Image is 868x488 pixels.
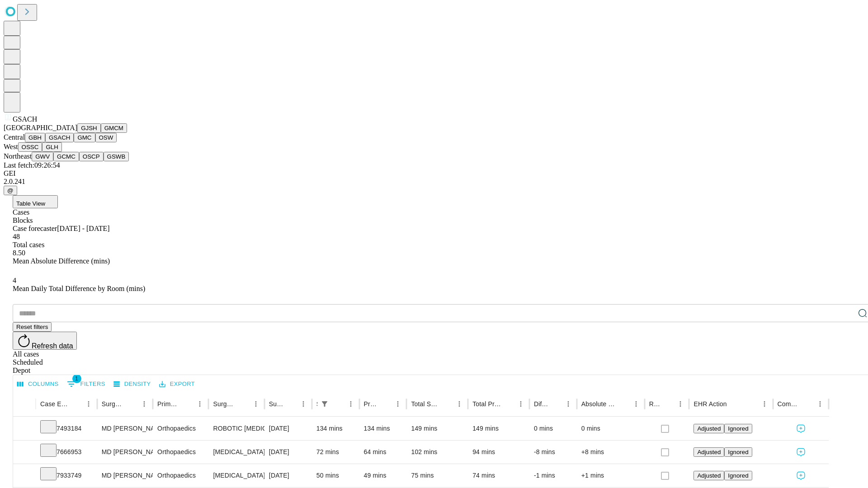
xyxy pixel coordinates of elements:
div: Total Predicted Duration [472,400,501,408]
button: Ignored [724,471,752,480]
button: Menu [514,398,527,410]
span: 1 [72,374,81,383]
div: 74 mins [472,464,525,487]
button: Expand [18,421,31,437]
button: Sort [728,398,741,410]
button: Sort [502,398,514,410]
div: 7666953 [40,441,93,464]
button: Sort [617,398,630,410]
button: Sort [125,398,138,410]
button: Menu [674,398,687,410]
span: Refresh data [32,342,73,350]
span: 48 [13,233,20,240]
button: Menu [392,398,404,410]
button: GCMC [53,152,79,161]
div: Case Epic Id [40,400,69,408]
button: Sort [237,398,250,410]
button: Sort [284,398,297,410]
button: Sort [549,398,562,410]
button: Adjusted [693,447,724,457]
button: Export [157,377,197,391]
span: Ignored [728,472,748,479]
span: Reset filters [16,324,48,330]
button: Menu [250,398,262,410]
button: GMC [74,133,95,142]
div: 64 mins [364,441,402,464]
div: Predicted In Room Duration [364,400,378,408]
button: Show filters [318,398,331,410]
button: Menu [630,398,642,410]
button: Menu [814,398,826,410]
span: Table View [16,200,45,207]
button: Menu [193,398,206,410]
span: 4 [13,277,16,284]
span: @ [7,187,14,194]
div: Orthopaedics [157,441,204,464]
div: 149 mins [472,417,525,440]
div: MD [PERSON_NAME] [102,417,148,440]
button: Sort [661,398,674,410]
span: Last fetch: 09:26:54 [4,161,60,169]
div: 0 mins [534,417,572,440]
button: Adjusted [693,471,724,480]
div: Surgery Date [269,400,283,408]
button: Menu [297,398,310,410]
div: Surgeon Name [102,400,124,408]
div: Absolute Difference [581,400,616,408]
div: 1 active filter [318,398,331,410]
button: GSACH [45,133,74,142]
button: Menu [344,398,357,410]
div: MD [PERSON_NAME] [102,441,148,464]
button: OSSC [18,142,42,152]
div: [DATE] [269,464,307,487]
span: Case forecaster [13,225,57,232]
div: [DATE] [269,417,307,440]
span: [DATE] - [DATE] [57,225,109,232]
span: Adjusted [697,449,721,455]
button: Ignored [724,447,752,457]
button: Show filters [65,377,108,391]
div: ROBOTIC [MEDICAL_DATA] KNEE TOTAL [213,417,259,440]
div: [MEDICAL_DATA] LYSIS OF [MEDICAL_DATA] [213,441,259,464]
div: Difference [534,400,548,408]
div: MD [PERSON_NAME] [102,464,148,487]
div: 75 mins [411,464,463,487]
button: Ignored [724,424,752,433]
span: GSACH [13,115,37,123]
button: GBH [25,133,45,142]
div: Comments [778,400,800,408]
span: West [4,143,18,150]
span: Adjusted [697,472,721,479]
button: Reset filters [13,322,52,332]
div: Primary Service [157,400,180,408]
div: 134 mins [364,417,402,440]
div: 72 mins [316,441,355,464]
button: Menu [758,398,771,410]
span: Mean Daily Total Difference by Room (mins) [13,285,145,292]
div: +1 mins [581,464,640,487]
button: OSCP [79,152,104,161]
div: 134 mins [316,417,355,440]
span: Ignored [728,425,748,432]
div: 50 mins [316,464,355,487]
button: @ [4,186,17,195]
div: GEI [4,169,864,178]
div: EHR Action [693,400,726,408]
div: [MEDICAL_DATA] MEDIAL OR LATERAL MENISCECTOMY [213,464,259,487]
div: +8 mins [581,441,640,464]
span: Total cases [13,241,44,249]
div: Orthopaedics [157,464,204,487]
button: GMCM [101,123,127,133]
button: Sort [801,398,814,410]
button: GJSH [77,123,101,133]
span: [GEOGRAPHIC_DATA] [4,124,77,131]
span: Mean Absolute Difference (mins) [13,257,110,265]
span: 8.50 [13,249,25,257]
button: GLH [42,142,61,152]
span: Adjusted [697,425,721,432]
div: 0 mins [581,417,640,440]
div: 2.0.241 [4,178,864,186]
button: GSWB [104,152,129,161]
div: Orthopaedics [157,417,204,440]
button: Sort [70,398,82,410]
